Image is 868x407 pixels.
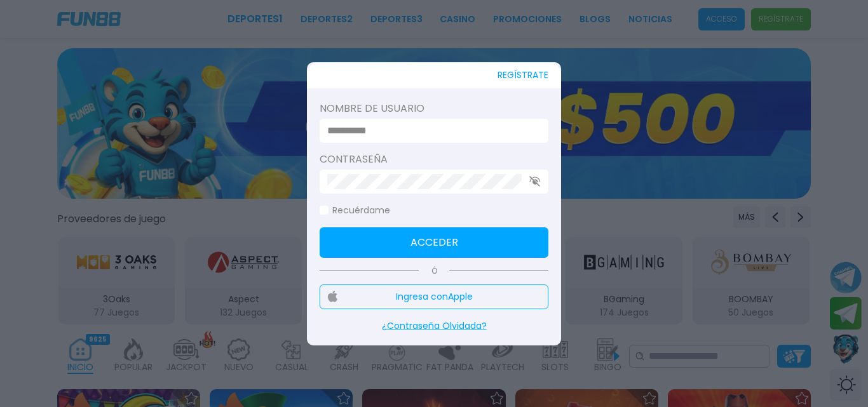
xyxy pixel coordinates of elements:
button: Ingresa conApple [320,284,548,309]
p: Ó [320,265,548,277]
button: REGÍSTRATE [498,62,548,88]
label: Nombre de usuario [320,101,548,116]
label: Contraseña [320,152,548,167]
label: Recuérdame [320,204,390,217]
p: ¿Contraseña Olvidada? [320,319,548,333]
button: Acceder [320,227,548,258]
iframe: Chat [626,54,858,397]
